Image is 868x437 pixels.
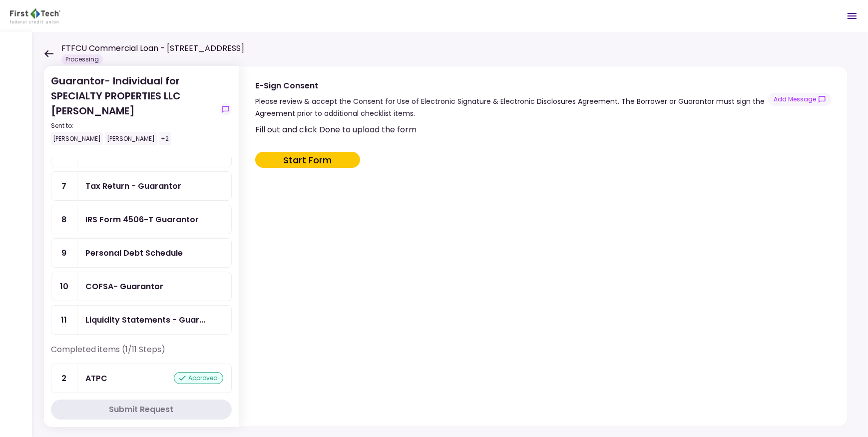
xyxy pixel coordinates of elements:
div: [PERSON_NAME] [51,132,103,145]
div: +2 [159,132,171,145]
button: show-messages [768,93,832,106]
button: Open menu [840,4,864,28]
div: Submit Request [109,404,174,416]
h1: FTFCU Commercial Loan - [STREET_ADDRESS] [61,42,244,54]
div: 10 [51,272,77,301]
div: Please review & accept the Consent for Use of Electronic Signature & Electronic Disclosures Agree... [255,95,768,119]
div: Personal Debt Schedule [85,247,183,259]
button: Start Form [255,152,360,168]
div: E-Sign Consent [255,79,768,92]
div: Sent to: [51,121,216,130]
div: Liquidity Statements - Guarantor [85,314,205,326]
a: 8IRS Form 4506-T Guarantor [51,205,232,234]
button: show-messages [220,103,232,115]
div: E-Sign ConsentPlease review & accept the Consent for Use of Electronic Signature & Electronic Dis... [239,66,848,427]
div: Tax Return - Guarantor [85,180,181,192]
a: 7Tax Return - Guarantor [51,171,232,201]
div: IRS Form 4506-T Guarantor [85,213,199,226]
div: Completed items (1/11 Steps) [51,344,232,364]
div: ATPC [85,372,107,385]
div: [PERSON_NAME] [105,132,157,145]
div: 9 [51,239,77,267]
div: Fill out and click Done to upload the form [255,123,830,136]
a: 9Personal Debt Schedule [51,238,232,268]
a: 11Liquidity Statements - Guarantor [51,305,232,335]
div: approved [174,372,223,384]
div: COFSA- Guarantor [85,280,163,293]
img: Partner icon [10,8,60,23]
button: Submit Request [51,400,232,420]
div: Guarantor- Individual for SPECIALTY PROPERTIES LLC [PERSON_NAME] [51,73,216,145]
a: 2ATPCapproved [51,364,232,393]
div: 11 [51,306,77,334]
div: 2 [51,364,77,393]
div: 8 [51,205,77,234]
div: Processing [61,54,103,64]
a: 10COFSA- Guarantor [51,272,232,301]
div: 7 [51,172,77,200]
